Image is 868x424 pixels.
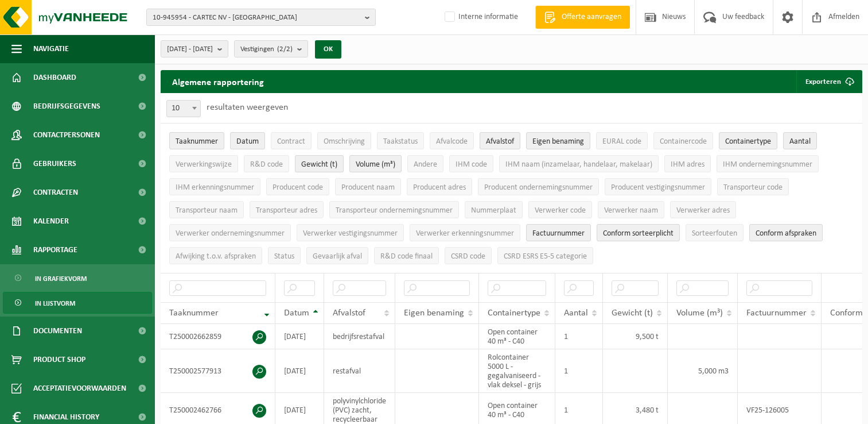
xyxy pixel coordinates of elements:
[497,247,593,264] button: CSRD ESRS E5-5 categorieCSRD ESRS E5-5 categorie: Activate to sort
[167,101,200,117] span: 10
[442,9,518,26] label: Interne informatie
[324,137,365,146] span: Omschrijving
[349,155,402,172] button: Volume (m³)Volume (m³): Activate to sort
[413,183,466,192] span: Producent adres
[686,224,744,241] button: SorteerfoutenSorteerfouten: Activate to sort
[250,160,283,169] span: R&D code
[266,178,329,195] button: Producent codeProducent code: Activate to sort
[746,309,807,318] span: Factuurnummer
[484,183,593,192] span: Producent ondernemingsnummer
[230,132,265,149] button: DatumDatum: Activate to sort
[329,201,459,218] button: Transporteur ondernemingsnummerTransporteur ondernemingsnummer : Activate to sort
[236,137,259,146] span: Datum
[445,247,492,264] button: CSRD codeCSRD code: Activate to sort
[377,132,424,149] button: TaakstatusTaakstatus: Activate to sort
[603,229,674,238] span: Conform sorteerplicht
[783,132,817,149] button: AantalAantal: Activate to sort
[176,252,256,261] span: Afwijking t.o.v. afspraken
[295,155,344,172] button: Gewicht (t)Gewicht (t): Activate to sort
[471,206,516,215] span: Nummerplaat
[479,349,555,393] td: Rolcontainer 5000 L - gegalvaniseerd - vlak deksel - grijs
[660,137,707,146] span: Containercode
[33,121,100,149] span: Contactpersonen
[383,137,418,146] span: Taakstatus
[555,324,603,349] td: 1
[277,137,305,146] span: Contract
[555,349,603,393] td: 1
[271,132,312,149] button: ContractContract: Activate to sort
[407,155,443,172] button: AndereAndere: Activate to sort
[146,9,376,26] button: 10-945954 - CARTEC NV - [GEOGRAPHIC_DATA]
[176,137,218,146] span: Taaknummer
[169,309,219,318] span: Taaknummer
[273,183,323,192] span: Producent code
[324,349,395,393] td: restafval
[374,247,439,264] button: R&D code finaalR&amp;D code finaal: Activate to sort
[161,40,228,57] button: [DATE] - [DATE]
[416,229,514,238] span: Verwerker erkenningsnummer
[169,224,291,241] button: Verwerker ondernemingsnummerVerwerker ondernemingsnummer: Activate to sort
[176,160,232,169] span: Verwerkingswijze
[33,63,76,92] span: Dashboard
[692,229,737,238] span: Sorteerfouten
[341,183,395,192] span: Producent naam
[528,201,592,218] button: Verwerker codeVerwerker code: Activate to sort
[671,160,704,169] span: IHM adres
[410,224,520,241] button: Verwerker erkenningsnummerVerwerker erkenningsnummer: Activate to sort
[166,100,201,117] span: 10
[234,40,308,57] button: Vestigingen(2/2)
[612,309,653,318] span: Gewicht (t)
[486,137,514,146] span: Afvalstof
[488,309,540,318] span: Containertype
[268,247,301,264] button: StatusStatus: Activate to sort
[169,178,260,195] button: IHM erkenningsnummerIHM erkenningsnummer: Activate to sort
[277,45,293,53] count: (2/2)
[256,206,317,215] span: Transporteur adres
[161,349,275,393] td: T250002577913
[676,206,730,215] span: Verwerker adres
[167,41,213,58] span: [DATE] - [DATE]
[789,137,811,146] span: Aantal
[240,41,293,58] span: Vestigingen
[414,160,437,169] span: Andere
[451,252,485,261] span: CSRD code
[33,345,85,374] span: Product Shop
[480,132,520,149] button: AfvalstofAfvalstof: Activate to sort
[526,132,590,149] button: Eigen benamingEigen benaming: Activate to sort
[161,70,275,93] h2: Algemene rapportering
[3,267,152,289] a: In grafiekvorm
[35,292,75,314] span: In lijstvorm
[153,9,360,26] span: 10-945954 - CARTEC NV - [GEOGRAPHIC_DATA]
[723,160,812,169] span: IHM ondernemingsnummer
[3,292,152,314] a: In lijstvorm
[719,132,777,149] button: ContainertypeContainertype: Activate to sort
[676,309,723,318] span: Volume (m³)
[33,92,100,121] span: Bedrijfsgegevens
[456,160,487,169] span: IHM code
[717,155,819,172] button: IHM ondernemingsnummerIHM ondernemingsnummer: Activate to sort
[356,160,395,169] span: Volume (m³)
[250,201,324,218] button: Transporteur adresTransporteur adres: Activate to sort
[324,324,395,349] td: bedrijfsrestafval
[161,324,275,349] td: T250002662859
[176,229,285,238] span: Verwerker ondernemingsnummer
[284,309,309,318] span: Datum
[504,252,587,261] span: CSRD ESRS E5-5 categorie
[274,252,294,261] span: Status
[33,236,77,264] span: Rapportage
[664,155,711,172] button: IHM adresIHM adres: Activate to sort
[796,70,861,93] button: Exporteren
[207,103,288,112] label: resultaten weergeven
[313,252,362,261] span: Gevaarlijk afval
[430,132,474,149] button: AfvalcodeAfvalcode: Activate to sort
[535,206,586,215] span: Verwerker code
[33,34,69,63] span: Navigatie
[749,224,823,241] button: Conform afspraken : Activate to sort
[303,229,398,238] span: Verwerker vestigingsnummer
[479,324,555,349] td: Open container 40 m³ - C40
[169,201,244,218] button: Transporteur naamTransporteur naam: Activate to sort
[756,229,816,238] span: Conform afspraken
[598,201,664,218] button: Verwerker naamVerwerker naam: Activate to sort
[317,132,371,149] button: OmschrijvingOmschrijving: Activate to sort
[404,309,464,318] span: Eigen benaming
